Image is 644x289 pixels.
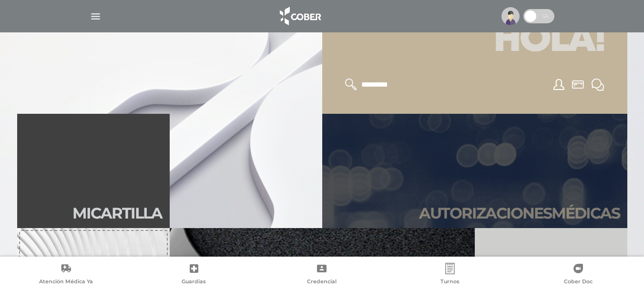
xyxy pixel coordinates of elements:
a: Turnos [386,263,514,287]
img: Cober_menu-lines-white.svg [90,10,102,22]
span: Guardias [182,278,206,287]
a: Guardias [130,263,258,287]
span: Atención Médica Ya [39,278,93,287]
span: Cober Doc [564,278,593,287]
a: Cober Doc [514,263,642,287]
a: Micartilla [17,114,170,228]
a: Credencial [258,263,386,287]
a: Autorizacionesmédicas [322,114,627,228]
img: logo_cober_home-white.png [275,5,325,28]
img: profile-placeholder.svg [501,7,520,25]
a: Atención Médica Ya [2,263,130,287]
h1: Hola! [334,14,616,67]
h2: Autori zaciones médicas [419,204,620,222]
h2: Mi car tilla [72,204,162,222]
span: Turnos [440,278,460,287]
span: Credencial [307,278,337,287]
